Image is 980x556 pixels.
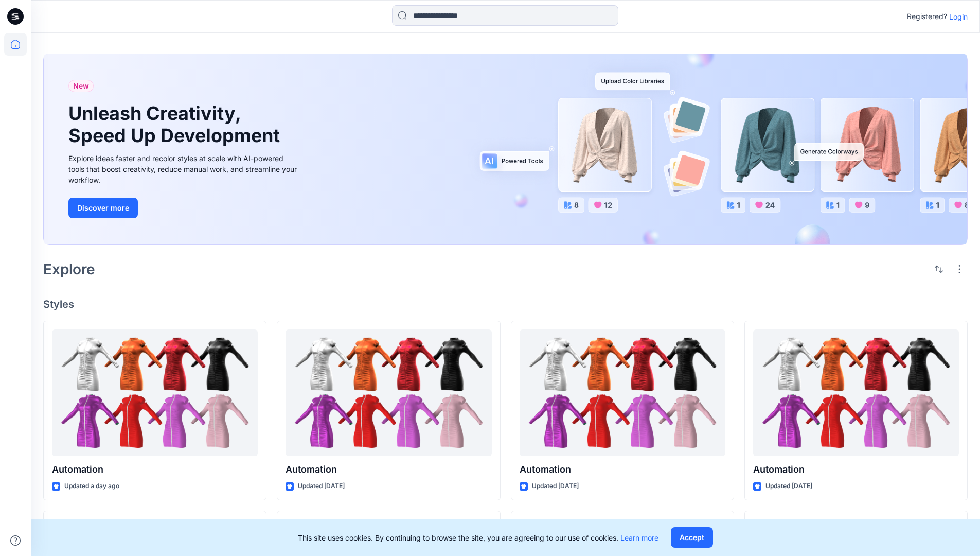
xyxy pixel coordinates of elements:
[43,261,95,277] h2: Explore
[753,329,959,457] a: Automation
[52,329,258,457] a: Automation
[620,533,658,542] a: Learn more
[68,198,300,218] a: Discover more
[298,532,658,543] p: This site uses cookies. By continuing to browse the site, you are agreeing to our use of cookies.
[753,462,959,477] p: Automation
[286,462,491,477] p: Automation
[68,153,300,185] div: Explore ideas faster and recolor styles at scale with AI-powered tools that boost creativity, red...
[949,11,968,22] p: Login
[907,10,947,23] p: Registered?
[765,481,812,492] p: Updated [DATE]
[532,481,579,492] p: Updated [DATE]
[671,527,713,548] button: Accept
[43,298,968,310] h4: Styles
[520,462,725,477] p: Automation
[73,80,89,92] span: New
[286,329,491,457] a: Automation
[68,198,138,218] button: Discover more
[298,481,345,492] p: Updated [DATE]
[52,462,258,477] p: Automation
[64,481,119,492] p: Updated a day ago
[520,329,725,457] a: Automation
[68,102,284,147] h1: Unleash Creativity, Speed Up Development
